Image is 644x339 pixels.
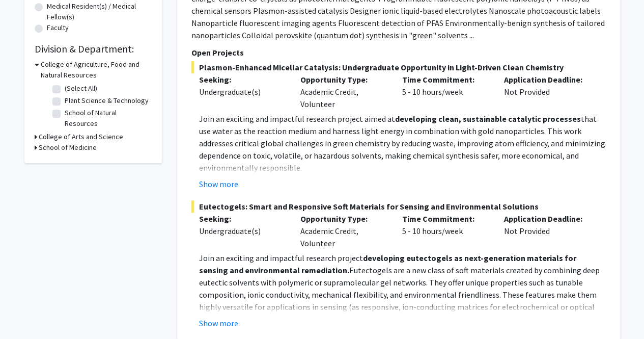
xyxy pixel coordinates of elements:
h3: College of Agriculture, Food and Natural Resources [41,59,152,81]
h3: School of Medicine [39,142,97,153]
label: Plant Science & Technology [65,95,149,106]
h3: College of Arts and Science [39,132,123,142]
p: Open Projects [191,46,606,59]
p: Time Commitment: [402,73,489,86]
div: Undergraduate(s) [199,86,286,98]
strong: developing clean, sustainable catalytic processes [395,114,581,124]
p: Seeking: [199,213,286,225]
label: Medical Resident(s) / Medical Fellow(s) [47,1,152,22]
p: Opportunity Type: [300,213,387,225]
label: School of Natural Resources [65,108,149,129]
p: Application Deadline: [504,213,591,225]
p: Application Deadline: [504,73,591,86]
div: Academic Credit, Volunteer [293,73,395,110]
label: (Select All) [65,83,97,94]
p: Opportunity Type: [300,73,387,86]
button: Show more [199,178,238,190]
p: Time Commitment: [402,213,489,225]
div: Undergraduate(s) [199,225,286,237]
p: Join an exciting and impactful research project aimed at that use water as the reaction medium an... [199,113,606,174]
div: 5 - 10 hours/week [395,73,496,110]
div: Not Provided [496,213,598,249]
div: Academic Credit, Volunteer [293,213,395,249]
span: Eutectogels: Smart and Responsive Soft Materials for Sensing and Environmental Solutions [191,200,606,213]
div: Not Provided [496,73,598,110]
h2: Division & Department: [35,43,152,55]
iframe: Chat [8,293,43,331]
span: Plasmon-Enhanced Micellar Catalysis: Undergraduate Opportunity in Light-Driven Clean Chemistry [191,61,606,73]
p: Seeking: [199,73,286,86]
label: Faculty [47,22,69,33]
strong: developing eutectogels as next-generation materials for sensing and environmental remediation. [199,253,576,275]
div: 5 - 10 hours/week [395,213,496,249]
button: Show more [199,317,238,329]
